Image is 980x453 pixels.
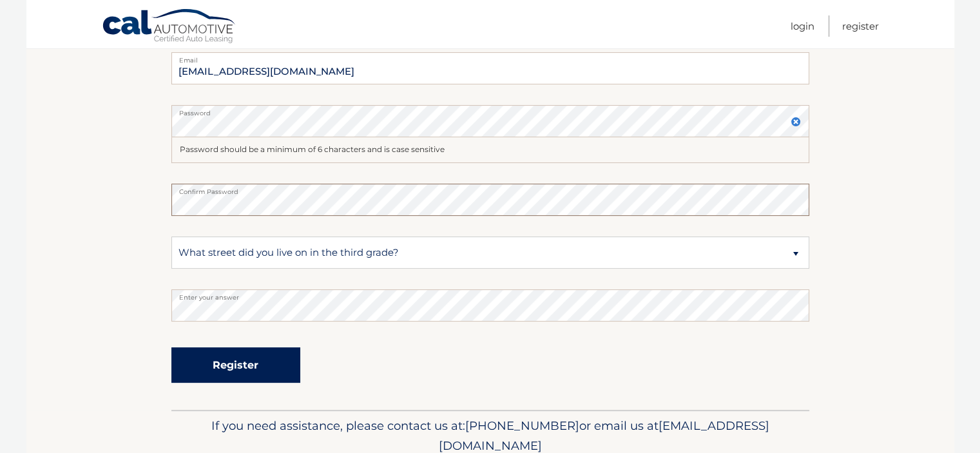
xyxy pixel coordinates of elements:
[791,117,801,127] img: close.svg
[171,184,809,194] label: Confirm Password
[102,8,237,46] a: Cal Automotive
[171,52,809,63] label: Email
[171,52,809,84] input: Email
[171,289,809,300] label: Enter your answer
[791,15,814,37] a: Login
[171,347,300,383] button: Register
[842,15,879,37] a: Register
[465,418,579,433] span: [PHONE_NUMBER]
[171,105,809,115] label: Password
[171,137,809,163] div: Password should be a minimum of 6 characters and is case sensitive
